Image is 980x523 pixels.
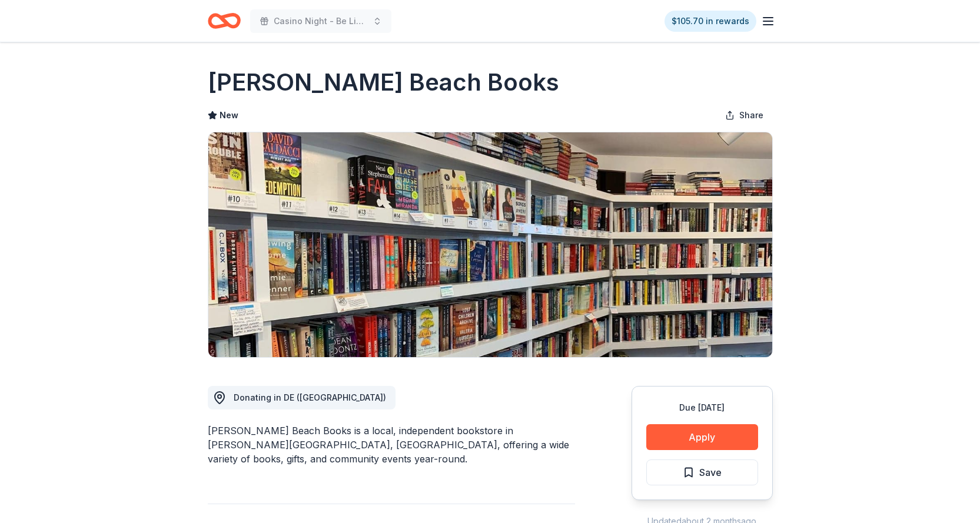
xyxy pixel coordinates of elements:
[646,424,758,450] button: Apply
[220,108,238,122] span: New
[665,11,756,32] a: $105.70 in rewards
[739,108,763,122] span: Share
[699,465,722,480] span: Save
[208,7,241,35] a: Home
[208,66,559,99] h1: [PERSON_NAME] Beach Books
[274,14,368,28] span: Casino Night - Be Like Brit 15 Years
[646,459,758,485] button: Save
[208,424,575,466] div: [PERSON_NAME] Beach Books is a local, independent bookstore in [PERSON_NAME][GEOGRAPHIC_DATA], [G...
[250,9,391,33] button: Casino Night - Be Like Brit 15 Years
[716,104,773,127] button: Share
[646,401,758,415] div: Due [DATE]
[234,392,386,402] span: Donating in DE ([GEOGRAPHIC_DATA])
[208,132,772,357] img: Image for Bethany Beach Books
